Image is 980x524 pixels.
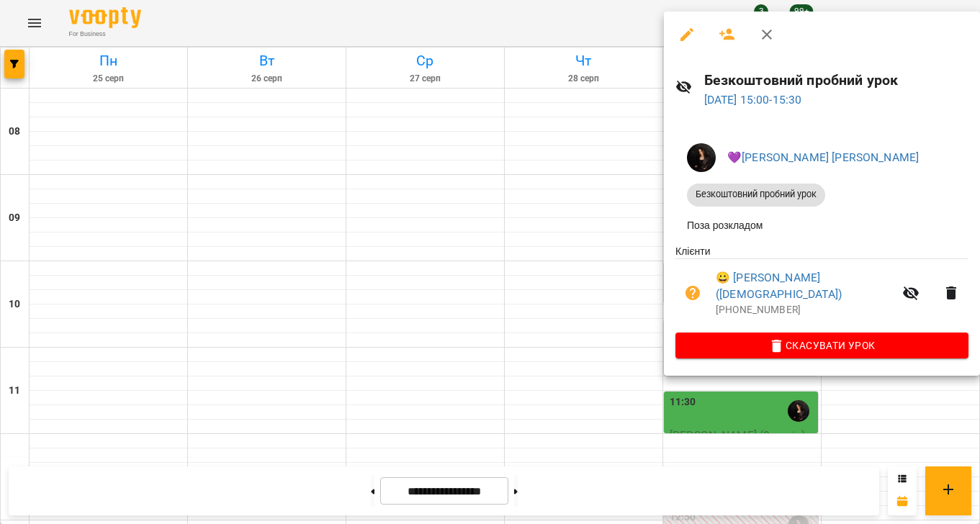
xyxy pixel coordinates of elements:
[716,303,894,317] p: [PHONE_NUMBER]
[675,244,968,333] ul: Клієнти
[675,276,710,310] button: Візит ще не сплачено. Додати оплату?
[675,333,968,358] button: Скасувати Урок
[727,150,919,164] a: 💜[PERSON_NAME] [PERSON_NAME]
[704,69,968,91] h6: Безкоштовний пробний урок
[687,143,716,172] img: 9f4d5ff30db9b5e8c37f5332cb3b06a1.jpeg
[716,269,894,303] a: 😀 [PERSON_NAME] ([DEMOGRAPHIC_DATA])
[687,188,825,201] span: Безкоштовний пробний урок
[675,212,968,238] li: Поза розкладом
[704,93,802,107] a: [DATE] 15:00-15:30
[687,337,957,354] span: Скасувати Урок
